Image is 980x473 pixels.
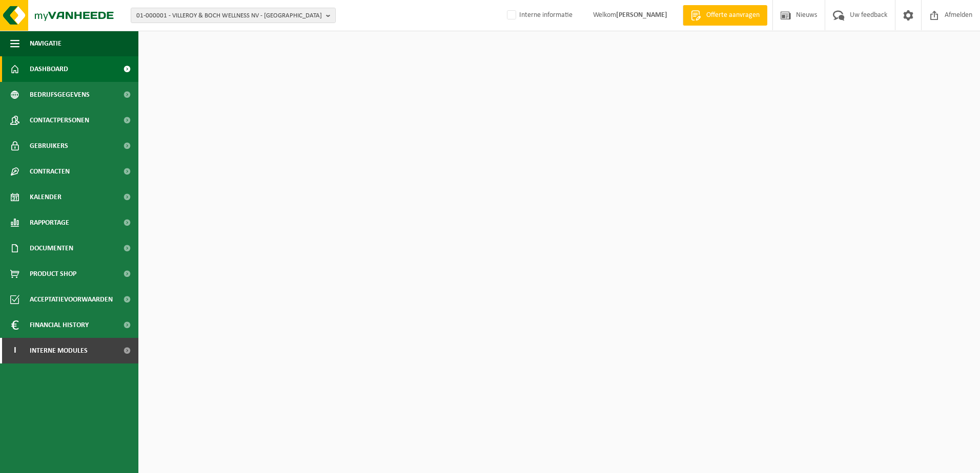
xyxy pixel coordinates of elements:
[616,11,667,19] strong: [PERSON_NAME]
[505,8,573,23] label: Interne informatie
[30,312,89,338] span: Financial History
[30,235,73,261] span: Documenten
[30,56,68,82] span: Dashboard
[30,338,88,363] span: Interne modules
[30,133,68,159] span: Gebruikers
[10,338,19,363] span: I
[30,107,89,133] span: Contactpersonen
[30,31,62,56] span: Navigatie
[30,184,62,210] span: Kalender
[131,8,336,23] button: 01-000001 - VILLEROY & BOCH WELLNESS NV - [GEOGRAPHIC_DATA]
[30,210,69,235] span: Rapportage
[683,5,767,26] a: Offerte aanvragen
[30,287,113,312] span: Acceptatievoorwaarden
[136,8,322,24] span: 01-000001 - VILLEROY & BOCH WELLNESS NV - [GEOGRAPHIC_DATA]
[30,159,70,184] span: Contracten
[704,10,762,20] span: Offerte aanvragen
[30,261,76,287] span: Product Shop
[30,82,90,107] span: Bedrijfsgegevens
